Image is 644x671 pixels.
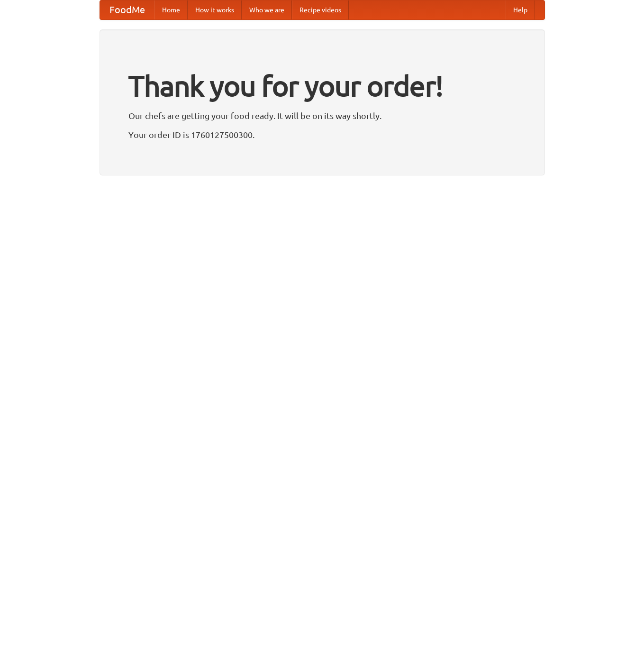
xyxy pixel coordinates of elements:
a: FoodMe [100,0,154,19]
a: How it works [188,0,242,19]
p: Our chefs are getting your food ready. It will be on its way shortly. [128,109,516,123]
a: Recipe videos [292,0,349,19]
p: Your order ID is 1760127500300. [128,128,516,142]
a: Help [506,0,535,19]
a: Home [154,0,188,19]
h1: Thank you for your order! [128,63,516,109]
a: Who we are [242,0,292,19]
